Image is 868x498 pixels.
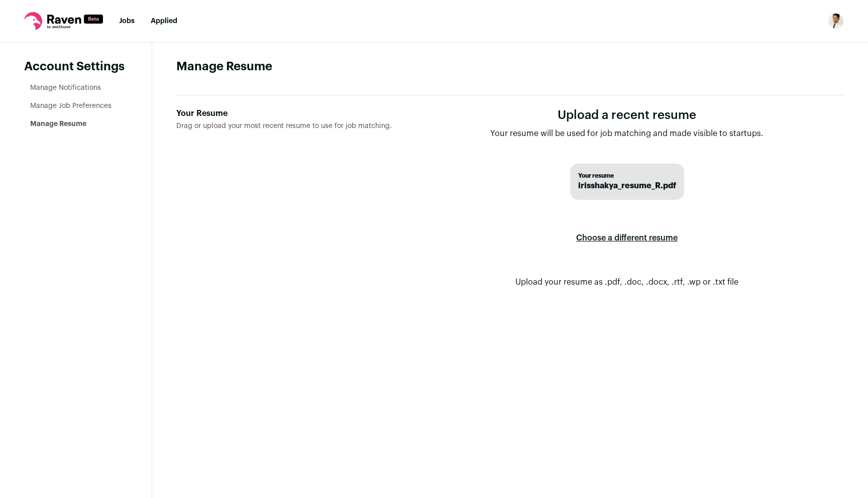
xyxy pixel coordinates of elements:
[828,13,844,29] img: 13130054-medium_jpg
[30,120,86,128] a: Manage Resume
[151,18,177,25] a: Applied
[176,122,392,130] span: Drag or upload your most recent resume to use for job matching.
[578,172,676,180] span: Your resume
[30,84,101,91] a: Manage Notifications
[828,13,844,29] button: Open dropdown
[515,276,738,288] p: Upload your resume as .pdf, .doc, .docx, .rtf, .wp or .txt file
[176,107,394,119] div: Your Resume
[576,224,678,252] label: Choose a different resume
[490,107,764,123] h1: Upload a recent resume
[490,128,764,140] p: Your resume will be used for job matching and made visible to startups.
[30,102,112,109] a: Manage Job Preferences
[24,59,128,75] header: Account Settings
[578,180,676,192] span: irisshakya_resume_R.pdf
[176,59,844,75] h1: Manage Resume
[119,18,135,25] a: Jobs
